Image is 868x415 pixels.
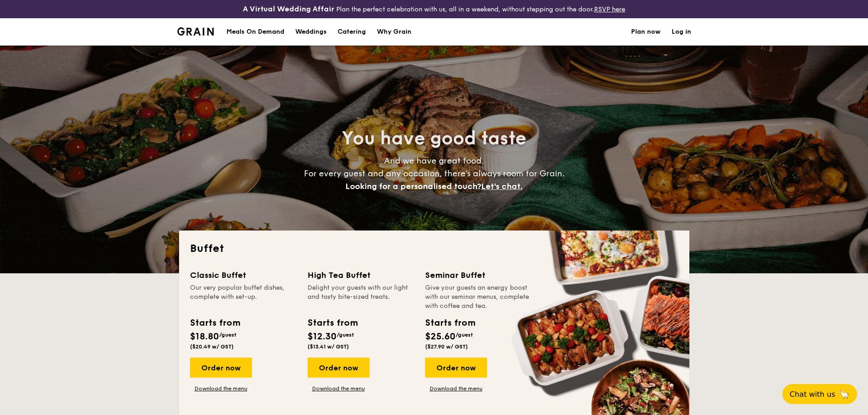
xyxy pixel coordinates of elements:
[221,18,290,46] a: Meals On Demand
[290,18,332,46] a: Weddings
[425,283,532,309] div: Give your guests an energy boost with our seminar menus, complete with coffee and tea.
[308,331,337,342] span: $12.30
[226,18,284,46] div: Meals On Demand
[190,241,678,256] h2: Buffet
[337,332,354,338] span: /guest
[190,385,252,392] a: Download the menu
[481,181,523,191] span: Let's chat.
[308,316,357,330] div: Starts from
[219,332,236,338] span: /guest
[177,27,214,36] img: Grain
[839,389,850,400] span: 🦙
[425,358,487,378] div: Order now
[377,18,411,46] div: Why Grain
[172,4,697,15] div: Plan the perfect celebration with us, all in a weekend, without stepping out the door.
[190,269,297,282] div: Classic Buffet
[295,18,327,46] div: Weddings
[782,384,857,404] button: Chat with us🦙
[308,358,370,378] div: Order now
[190,343,234,350] span: ($20.49 w/ GST)
[190,358,252,378] div: Order now
[190,316,240,330] div: Starts from
[190,283,297,309] div: Our very popular buffet dishes, complete with set-up.
[342,128,526,149] span: You have good taste
[308,283,414,309] div: Delight your guests with our light and tasty bite-sized treats.
[631,18,661,46] a: Plan now
[308,343,349,350] span: ($13.41 w/ GST)
[425,316,475,330] div: Starts from
[308,385,370,392] a: Download the menu
[425,385,487,392] a: Download the menu
[332,18,371,46] a: Catering
[345,181,481,191] span: Looking for a personalised touch?
[456,332,473,338] span: /guest
[425,343,468,350] span: ($27.90 w/ GST)
[790,390,835,399] span: Chat with us
[304,156,565,191] span: And we have great food. For every guest and any occasion, there’s always room for Grain.
[243,4,334,15] h4: A Virtual Wedding Affair
[425,331,456,342] span: $25.60
[594,5,625,13] a: RSVP here
[371,18,417,46] a: Why Grain
[672,18,691,46] a: Log in
[338,18,366,46] h1: Catering
[177,27,214,36] a: Logotype
[425,269,532,282] div: Seminar Buffet
[190,331,219,342] span: $18.80
[308,269,414,282] div: High Tea Buffet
